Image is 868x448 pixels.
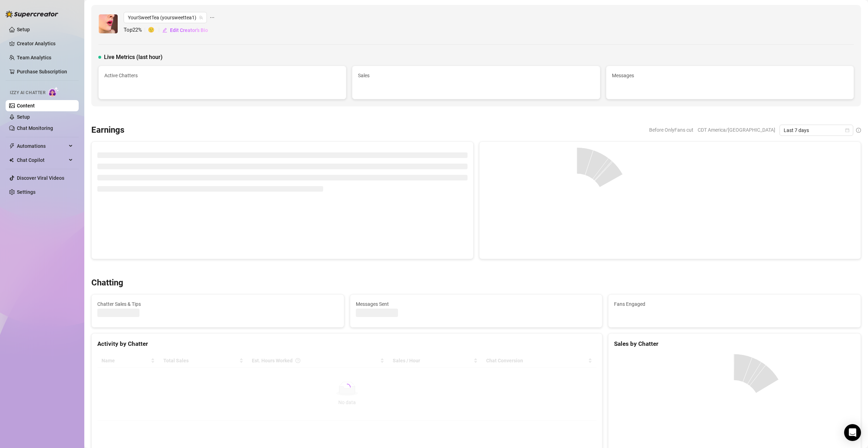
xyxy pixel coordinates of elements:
span: ellipsis [210,12,215,23]
span: YourSweetTea (yoursweettea1) [128,12,203,23]
div: Sales by Chatter [614,339,855,349]
a: Setup [17,114,30,120]
span: edit [162,28,167,33]
img: YourSweetTea [99,14,118,33]
span: Chatter Sales & Tips [97,300,338,308]
span: loading [342,382,352,392]
span: Live Metrics (last hour) [104,53,163,61]
span: Top 22 % [124,26,148,34]
span: Sales [358,72,594,79]
span: calendar [845,128,849,132]
span: CDT America/[GEOGRAPHIC_DATA] [698,125,775,135]
a: Settings [17,189,35,195]
a: Chat Monitoring [17,125,53,131]
h3: Chatting [91,277,123,289]
span: Automations [17,140,67,152]
img: logo-BBDzfeDw.svg [6,11,58,18]
span: thunderbolt [9,143,15,149]
img: AI Chatter [48,87,59,97]
span: Messages Sent [356,300,597,308]
img: Chat Copilot [9,158,14,163]
span: Izzy AI Chatter [10,90,45,96]
a: Discover Viral Videos [17,175,64,181]
a: Purchase Subscription [17,69,67,74]
span: team [199,15,203,20]
span: Chat Copilot [17,154,67,166]
span: Active Chatters [104,72,340,79]
span: Messages [612,72,848,79]
span: Last 7 days [784,125,849,136]
span: Fans Engaged [614,300,855,308]
div: Open Intercom Messenger [844,424,861,441]
a: Team Analytics [17,55,51,60]
span: Edit Creator's Bio [170,27,208,33]
a: Creator Analytics [17,38,73,49]
a: Setup [17,27,30,32]
a: Content [17,103,35,108]
h3: Earnings [91,125,124,136]
span: info-circle [856,128,861,133]
span: Before OnlyFans cut [649,125,693,135]
button: Edit Creator's Bio [162,25,208,36]
span: 🙂 [148,26,162,34]
div: Activity by Chatter [97,339,596,349]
